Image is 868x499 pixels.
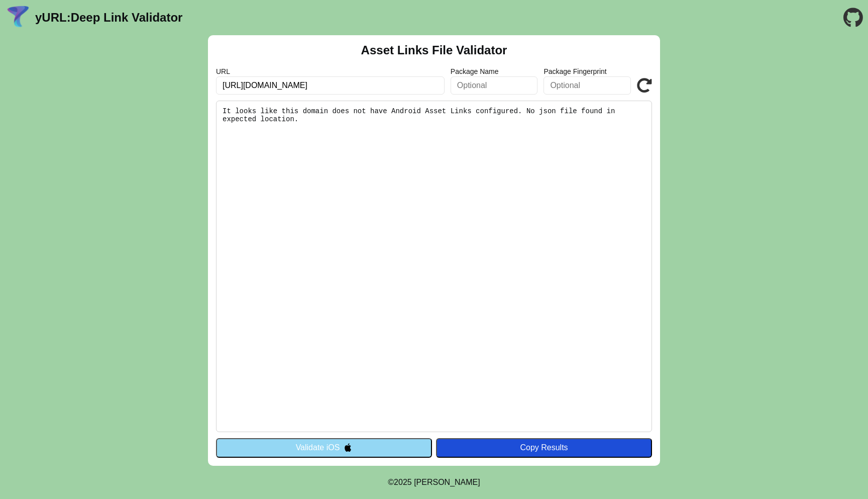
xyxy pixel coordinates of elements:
[216,101,652,432] pre: It looks like this domain does not have Android Asset Links configured. No json file found in exp...
[5,5,31,31] img: yURL Logo
[344,443,352,452] img: appleIcon.svg
[414,478,480,486] a: Michael Ibragimchayev's Personal Site
[216,76,445,95] input: Required
[451,76,538,95] input: Optional
[544,67,631,75] label: Package Fingerprint
[361,43,507,57] h2: Asset Links File Validator
[436,438,652,457] button: Copy Results
[451,67,538,75] label: Package Name
[35,11,182,25] a: yURL:Deep Link Validator
[216,67,445,75] label: URL
[394,478,412,486] span: 2025
[388,466,480,499] footer: ©
[544,76,631,95] input: Optional
[216,438,432,457] button: Validate iOS
[441,443,647,452] div: Copy Results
